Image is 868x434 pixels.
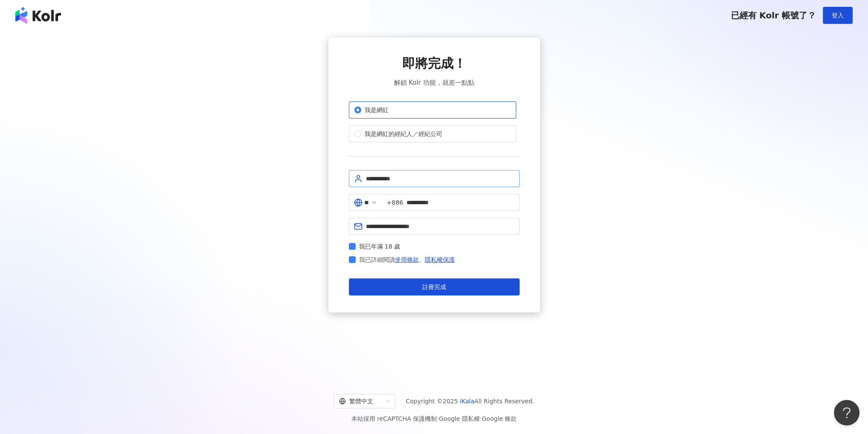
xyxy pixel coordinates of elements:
[361,105,392,115] span: 我是網紅
[359,255,455,265] span: 我已詳細閱讀 、
[361,129,446,139] span: 我是網紅的經紀人／經紀公司
[406,396,534,406] span: Copyright © 2025 All Rights Reserved.
[15,7,61,24] img: logo
[349,278,520,295] button: 註冊完成
[351,414,517,424] span: 本站採用 reCAPTCHA 保護機制
[823,7,853,24] button: 登入
[425,256,455,263] a: 隱私權保護
[834,400,859,425] iframe: Help Scout Beacon - Open
[395,256,419,263] a: 使用條款
[339,394,383,408] div: 繁體中文
[356,242,404,251] span: 我已年滿 18 歲
[460,398,474,405] a: iKala
[731,10,816,20] span: 已經有 Kolr 帳號了？
[480,415,482,422] span: |
[482,415,517,422] a: Google 條款
[437,415,439,422] span: |
[422,284,446,290] span: 註冊完成
[394,78,474,88] span: 解鎖 Kolr 功能，就差一點點
[387,198,403,207] span: +886
[402,55,466,72] span: 即將完成！
[439,415,480,422] a: Google 隱私權
[832,12,844,19] span: 登入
